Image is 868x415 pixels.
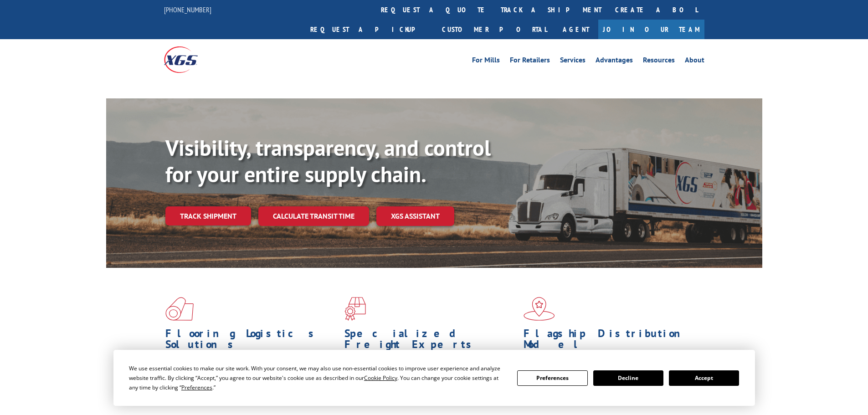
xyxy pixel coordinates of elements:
[165,328,338,354] h1: Flooring Logistics Solutions
[376,206,454,226] a: XGS ASSISTANT
[435,20,554,39] a: Customer Portal
[165,297,194,321] img: xgs-icon-total-supply-chain-intelligence-red
[598,20,704,39] a: Join Our Team
[669,370,739,386] button: Accept
[596,56,633,67] a: Advantages
[524,297,555,321] img: xgs-icon-flagship-distribution-model-red
[560,56,586,67] a: Services
[472,56,500,67] a: For Mills
[344,328,517,354] h1: Specialized Freight Experts
[517,370,587,386] button: Preferences
[364,374,397,382] span: Cookie Policy
[181,384,212,391] span: Preferences
[165,133,491,188] b: Visibility, transparency, and control for your entire supply chain.
[510,56,550,67] a: For Retailers
[165,206,251,225] a: Track shipment
[129,364,506,392] div: We use essential cookies to make our site work. With your consent, we may also use non-essential ...
[524,328,696,354] h1: Flagship Distribution Model
[258,206,369,226] a: Calculate transit time
[554,20,598,39] a: Agent
[643,56,675,67] a: Resources
[685,56,704,67] a: About
[593,370,663,386] button: Decline
[344,297,366,321] img: xgs-icon-focused-on-flooring-red
[113,350,755,406] div: Cookie Consent Prompt
[164,5,211,14] a: [PHONE_NUMBER]
[303,20,435,39] a: Request a pickup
